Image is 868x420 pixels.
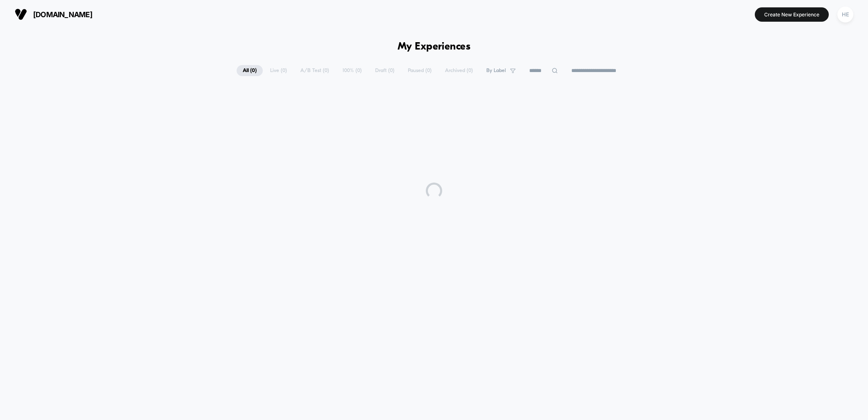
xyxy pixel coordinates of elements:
button: [DOMAIN_NAME] [12,8,95,21]
h1: My Experiences [398,41,471,53]
span: By Label [486,68,506,74]
img: Visually logo [15,8,27,20]
button: Create New Experience [755,7,829,22]
span: [DOMAIN_NAME] [33,10,92,19]
button: HE [835,6,856,23]
div: HE [837,7,853,23]
span: All ( 0 ) [237,65,263,76]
